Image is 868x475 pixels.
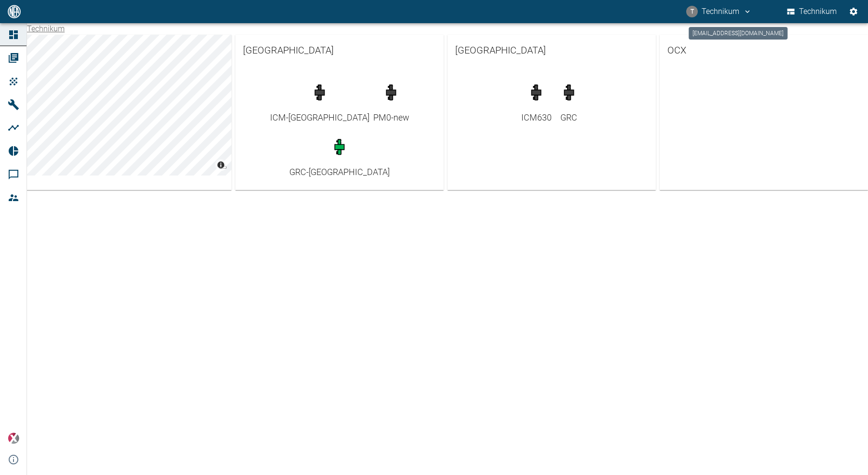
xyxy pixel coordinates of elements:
span: [GEOGRAPHIC_DATA] [455,42,648,58]
button: Technikum [785,3,839,20]
div: ICM630 [521,111,552,124]
button: technikum@nea-x.de [685,3,753,20]
span: [GEOGRAPHIC_DATA] [243,42,436,58]
a: ICM630 [521,79,552,124]
span: OCX [667,42,860,58]
a: PM0-new [373,79,409,124]
a: Technikum [27,24,65,33]
a: [GEOGRAPHIC_DATA] [235,35,444,66]
a: [GEOGRAPHIC_DATA] [448,35,656,66]
div: [EMAIL_ADDRESS][DOMAIN_NAME] [689,27,787,40]
a: GRC [556,79,583,124]
div: GRC-[GEOGRAPHIC_DATA] [289,165,390,178]
canvas: Map [23,35,231,176]
img: logo [7,5,22,18]
div: PM0-new [373,111,409,124]
div: GRC [556,111,583,124]
a: OCX [660,35,868,66]
div: T [686,6,698,17]
button: Einstellungen [845,3,862,20]
a: ICM-[GEOGRAPHIC_DATA] [270,79,369,124]
nav: breadcrumb [27,23,65,35]
a: GRC-[GEOGRAPHIC_DATA] [289,134,390,178]
div: ICM-[GEOGRAPHIC_DATA] [270,111,369,124]
img: Xplore Logo [8,433,19,444]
